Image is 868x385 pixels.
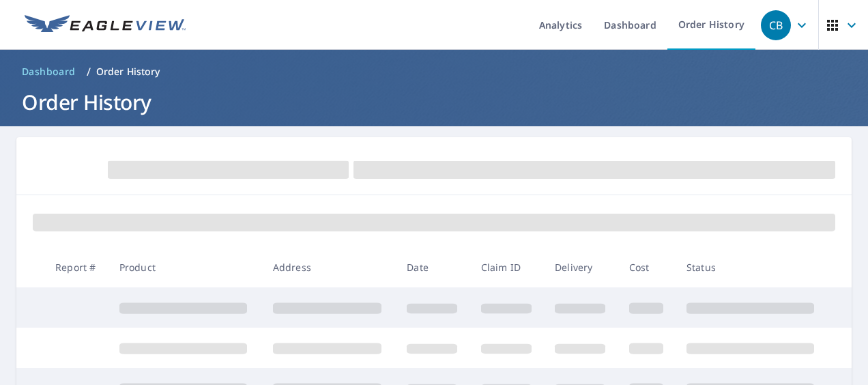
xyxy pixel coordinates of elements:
[544,247,618,287] th: Delivery
[396,247,469,287] th: Date
[96,65,160,79] p: Order History
[676,247,829,287] th: Status
[44,247,108,287] th: Report #
[25,15,186,35] img: EV Logo
[16,61,81,83] a: Dashboard
[22,65,76,79] span: Dashboard
[470,247,544,287] th: Claim ID
[108,247,262,287] th: Product
[87,63,91,80] li: /
[761,10,791,40] div: CB
[16,61,852,83] nav: breadcrumb
[16,88,852,116] h1: Order History
[618,247,676,287] th: Cost
[262,247,396,287] th: Address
